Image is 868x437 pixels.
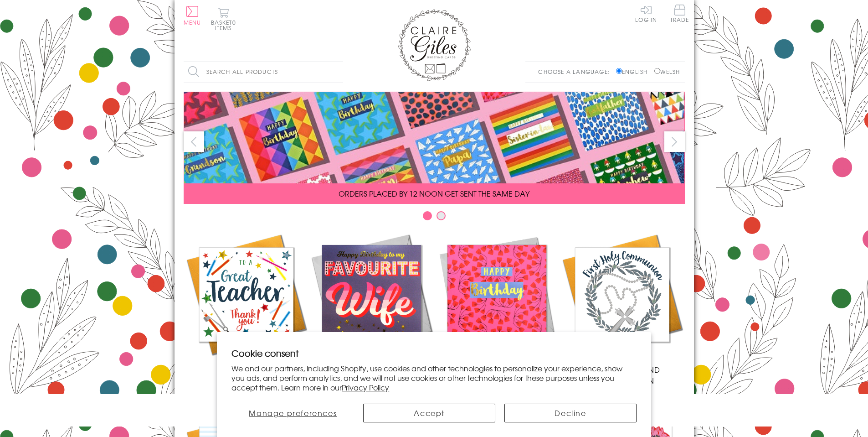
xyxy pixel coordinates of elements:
[398,9,471,81] img: Claire Giles Greetings Cards
[334,62,343,82] input: Search
[434,232,560,375] a: Birthdays
[184,18,201,26] span: Menu
[363,404,495,422] button: Accept
[184,131,204,152] button: prev
[437,211,446,220] button: Carousel Page 2
[249,407,337,418] span: Manage preferences
[664,131,685,152] button: next
[184,232,309,375] a: Academic
[423,211,432,220] button: Carousel Page 1 (Current Slide)
[670,5,689,22] span: Trade
[309,232,434,375] a: New Releases
[215,18,236,32] span: 0 items
[616,68,622,74] input: English
[342,382,389,393] a: Privacy Policy
[184,211,685,225] div: Carousel Pagination
[654,68,680,76] label: Welsh
[184,62,343,82] input: Search all products
[339,188,529,199] span: ORDERS PLACED BY 12 NOON GET SENT THE SAME DAY
[184,6,201,25] button: Menu
[231,404,354,422] button: Manage preferences
[504,404,637,422] button: Decline
[231,364,637,392] p: We and our partners, including Shopify, use cookies and other technologies to personalize your ex...
[670,5,689,24] a: Trade
[538,68,614,76] p: Choose a language:
[616,68,652,76] label: English
[654,68,660,74] input: Welsh
[635,5,657,22] a: Log In
[211,7,236,31] button: Basket0 items
[231,347,637,359] h2: Cookie consent
[560,232,685,386] a: Communion and Confirmation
